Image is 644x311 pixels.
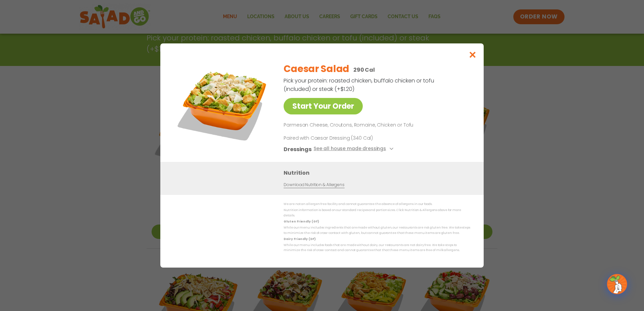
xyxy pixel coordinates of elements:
p: Nutrition information is based on our standard recipes and portion sizes. Click Nutrition & Aller... [284,208,470,218]
p: 290 Cal [353,66,375,74]
h2: Caesar Salad [284,62,349,76]
button: Close modal [462,43,484,66]
p: While our menu includes foods that are made without dairy, our restaurants are not dairy free. We... [284,243,470,253]
strong: Dairy Friendly (DF) [284,237,315,241]
p: Parmesan Cheese, Croutons, Romaine, Chicken or Tofu [284,121,468,129]
button: See all house made dressings [314,145,395,153]
img: Featured product photo for Caesar Salad [175,57,270,151]
a: Download Nutrition & Allergens [284,182,344,188]
p: Pick your protein: roasted chicken, buffalo chicken or tofu (included) or steak (+$1.20) [284,76,435,93]
img: wpChatIcon [608,275,626,293]
p: Paired with Caesar Dressing (340 Cal) [284,135,408,142]
h3: Nutrition [284,169,474,177]
p: While our menu includes ingredients that are made without gluten, our restaurants are not gluten ... [284,225,470,236]
strong: Gluten Friendly (GF) [284,219,319,223]
h3: Dressings [284,145,312,153]
p: We are not an allergen free facility and cannot guarantee the absence of allergens in our foods. [284,202,470,207]
a: Start Your Order [284,98,363,114]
